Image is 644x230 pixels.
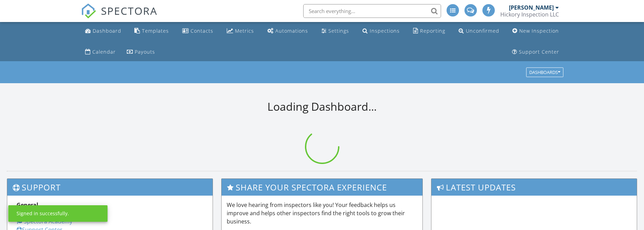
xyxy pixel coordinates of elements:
div: Dashboards [529,70,560,75]
div: Contacts [191,28,213,34]
div: Automations [275,28,308,34]
a: Support Center [509,46,562,58]
a: Contacts [180,25,216,37]
button: Dashboards [526,68,563,77]
h3: Support [7,179,213,196]
a: Settings [319,25,352,37]
p: We love hearing from inspectors like you! Your feedback helps us improve and helps other inspecto... [227,201,418,226]
a: Automations (Advanced) [265,25,311,37]
div: Unconfirmed [466,28,499,34]
h3: Share Your Spectora Experience [222,179,423,196]
div: Reporting [420,28,445,34]
h3: Latest Updates [431,179,637,196]
a: Calendar [82,46,119,58]
div: Calendar [92,48,116,55]
div: Payouts [135,48,155,55]
div: [PERSON_NAME] [509,4,554,11]
a: Reporting [410,25,448,37]
a: New Inspection [510,25,562,37]
a: Dashboard [82,25,124,37]
img: The Best Home Inspection Software - Spectora [81,3,96,19]
div: Hickory Inspection LLC [500,11,559,18]
a: Payouts [124,46,158,58]
div: Dashboard [93,28,121,34]
span: SPECTORA [101,3,157,18]
div: New Inspection [519,28,559,34]
div: Metrics [235,28,254,34]
div: Inspections [370,28,400,34]
div: Signed in successfully. [17,210,69,217]
a: Inspections [360,25,402,37]
a: Unconfirmed [456,25,502,37]
div: Templates [142,28,169,34]
strong: General [17,201,38,209]
a: Templates [132,25,172,37]
a: Metrics [224,25,257,37]
div: Settings [328,28,349,34]
input: Search everything... [303,4,441,18]
div: Support Center [519,48,559,55]
a: SPECTORA [81,9,157,24]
